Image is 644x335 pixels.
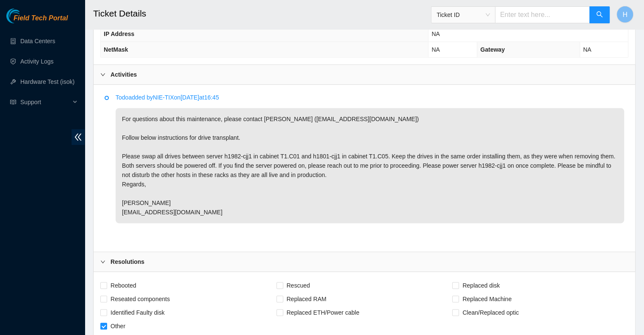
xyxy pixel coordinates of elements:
div: Resolutions [94,252,635,271]
span: double-left [72,129,85,145]
span: right [100,259,105,264]
input: Enter text here... [495,6,590,23]
p: For questions about this maintenance, please contact [PERSON_NAME] ([EMAIL_ADDRESS][DOMAIN_NAME])... [116,108,624,223]
span: Rebooted [107,279,140,292]
button: search [589,6,610,23]
span: NetMask [104,46,128,53]
span: Other [107,319,129,333]
span: Replaced Machine [459,292,515,306]
span: H [622,9,627,20]
span: Gateway [480,46,505,53]
span: Replaced RAM [283,292,330,306]
span: Rescued [283,279,313,292]
b: Resolutions [111,257,144,266]
a: Hardware Test (isok) [20,78,75,85]
b: Activities [111,70,137,79]
img: Akamai Technologies [6,8,43,23]
button: H [616,6,633,23]
span: search [596,11,603,19]
span: Support [20,94,70,111]
span: NA [583,46,591,53]
div: Activities [94,65,635,84]
span: Identified Faulty disk [107,306,168,319]
a: Activity Logs [20,58,54,65]
span: Replaced disk [459,279,503,292]
a: Akamai TechnologiesField Tech Portal [6,15,68,26]
span: NA [431,46,439,53]
span: Field Tech Portal [14,14,68,22]
a: Data Centers [20,38,55,44]
span: NA [431,30,439,37]
span: Reseated components [107,292,173,306]
span: IP Address [104,30,134,37]
span: Ticket ID [437,8,490,21]
span: read [10,99,16,105]
p: Todo added by NIE-TIX on [DATE] at 16:45 [116,93,624,102]
span: Replaced ETH/Power cable [283,306,363,319]
span: right [100,72,105,77]
span: Clean/Replaced optic [459,306,522,319]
